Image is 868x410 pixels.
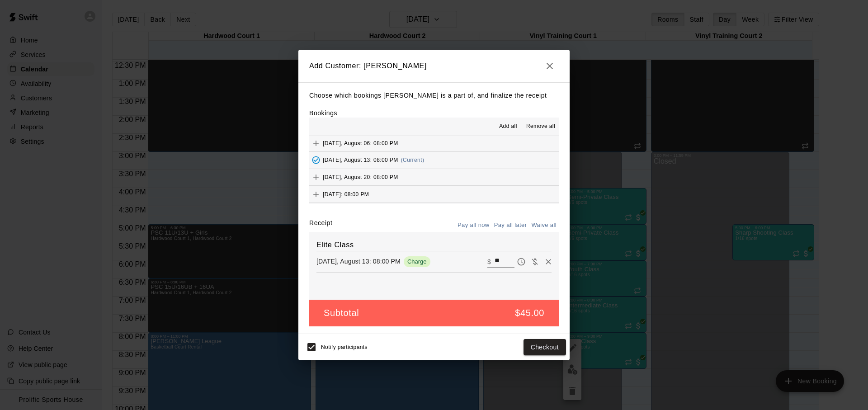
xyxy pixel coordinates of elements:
[542,255,555,269] button: Remove
[309,109,337,117] label: Bookings
[309,153,323,167] button: Added - Collect Payment
[492,218,529,232] button: Pay all later
[499,122,517,131] span: Add all
[309,218,332,232] label: Receipt
[494,119,523,134] button: Add all
[309,169,559,186] button: Add[DATE], August 20: 08:00 PM
[528,257,542,265] span: Waive payment
[309,135,559,151] button: Add[DATE], August 06: 08:00 PM
[316,257,401,266] p: [DATE], August 13: 08:00 PM
[526,122,555,131] span: Remove all
[316,239,552,251] h6: Elite Class
[309,139,323,146] span: Add
[309,186,559,203] button: Add[DATE]: 08:00 PM
[514,257,528,265] span: Pay later
[323,174,398,180] span: [DATE], August 20: 08:00 PM
[524,339,566,356] button: Checkout
[309,203,559,220] button: Add[DATE], September 03: 08:00 PM
[309,174,323,180] span: Add
[523,119,559,134] button: Remove all
[323,191,369,197] span: [DATE]: 08:00 PM
[323,157,398,163] span: [DATE], August 13: 08:00 PM
[515,307,544,319] h5: $45.00
[323,140,398,146] span: [DATE], August 06: 08:00 PM
[529,218,559,232] button: Waive all
[455,218,492,232] button: Pay all now
[324,307,359,319] h5: Subtotal
[404,258,430,265] span: Charge
[321,344,368,350] span: Notify participants
[487,257,491,266] p: $
[309,152,559,169] button: Added - Collect Payment[DATE], August 13: 08:00 PM(Current)
[298,50,570,82] h2: Add Customer: [PERSON_NAME]
[401,157,425,163] span: (Current)
[309,90,559,101] p: Choose which bookings [PERSON_NAME] is a part of, and finalize the receipt
[309,190,323,197] span: Add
